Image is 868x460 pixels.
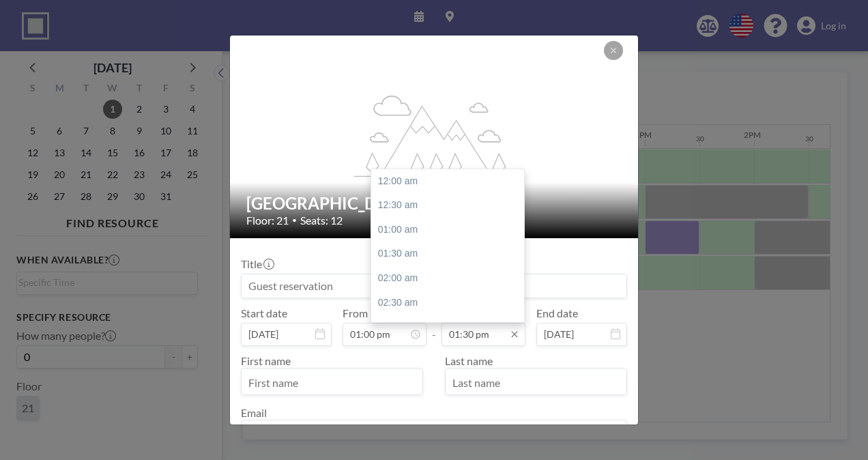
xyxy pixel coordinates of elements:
[242,423,626,446] input: Email
[445,354,493,367] label: Last name
[371,218,531,242] div: 01:00 am
[371,291,531,315] div: 02:30 am
[371,169,531,194] div: 12:00 am
[242,371,422,394] input: First name
[241,354,291,367] label: First name
[371,266,531,291] div: 02:00 am
[300,214,343,227] span: Seats: 12
[371,193,531,218] div: 12:30 am
[292,215,297,225] span: •
[536,306,578,320] label: End date
[246,193,623,214] h2: [GEOGRAPHIC_DATA]
[241,406,267,419] label: Email
[371,315,531,339] div: 03:00 am
[432,311,436,341] span: -
[242,274,626,298] input: Guest reservation
[241,257,273,271] label: Title
[371,242,531,266] div: 01:30 am
[246,214,289,227] span: Floor: 21
[241,306,287,320] label: Start date
[343,306,368,320] label: From
[446,371,626,394] input: Last name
